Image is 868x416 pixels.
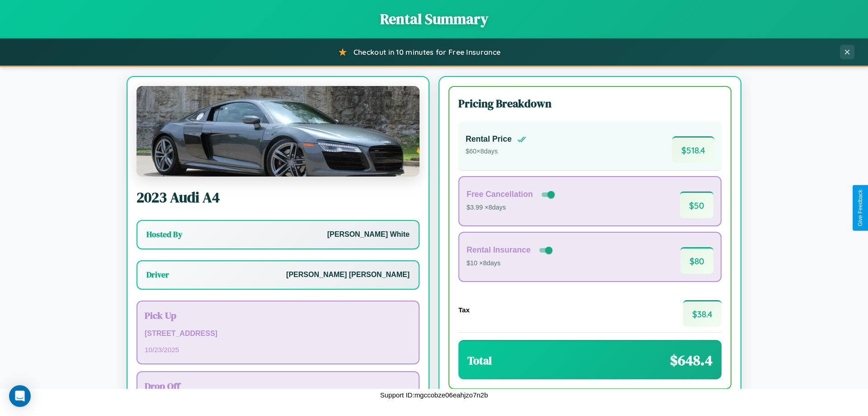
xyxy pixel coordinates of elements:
span: $ 38.4 [683,300,722,327]
h3: Total [467,353,492,368]
div: Open Intercom Messenger [9,385,31,407]
p: 10 / 23 / 2025 [145,344,411,356]
h4: Tax [458,306,470,314]
h4: Rental Insurance [467,245,531,255]
p: [PERSON_NAME] White [327,228,410,241]
h2: 2023 Audi A4 [137,187,420,207]
h3: Drop Off [145,379,411,392]
img: Audi A4 [137,86,420,177]
p: Support ID: mgccobze06eahjzo7n2b [380,389,488,401]
p: $3.99 × 8 days [467,202,557,214]
p: $ 60 × 8 days [466,146,526,158]
span: Checkout in 10 minutes for Free Insurance [354,48,500,57]
div: Give Feedback [857,190,863,226]
h3: Pick Up [145,309,411,322]
h1: Rental Summary [9,9,859,29]
h3: Driver [146,269,169,280]
h4: Free Cancellation [467,190,533,199]
span: $ 80 [680,247,713,274]
p: $10 × 8 days [467,258,554,269]
h4: Rental Price [466,134,512,144]
span: $ 518.4 [672,136,714,163]
h3: Pricing Breakdown [458,96,722,111]
p: [STREET_ADDRESS] [145,327,411,340]
span: $ 648.4 [670,350,712,370]
h3: Hosted By [146,229,182,240]
span: $ 50 [680,191,713,218]
p: [PERSON_NAME] [PERSON_NAME] [286,268,410,282]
